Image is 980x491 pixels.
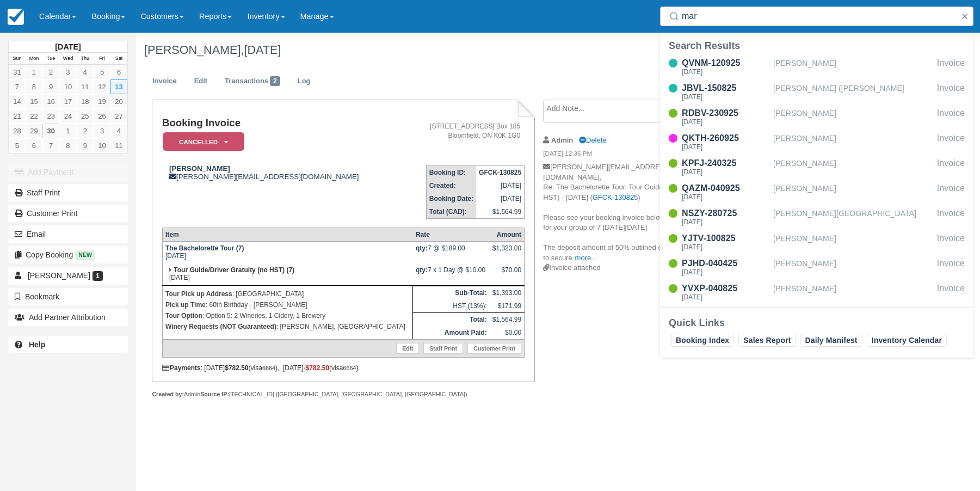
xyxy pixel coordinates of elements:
strong: [DATE] [55,42,81,51]
a: GFCK-130825 [593,193,638,201]
a: 3 [59,65,76,79]
div: Invoice [937,132,965,152]
a: JBVL-150825[DATE][PERSON_NAME] ([PERSON_NAME]Invoice [660,82,973,102]
div: Quick Links [669,316,965,329]
p: : [PERSON_NAME], [GEOGRAPHIC_DATA] [165,321,410,332]
a: 2 [42,65,59,79]
th: Sub-Total: [413,286,490,300]
a: QVNM-120925[DATE][PERSON_NAME]Invoice [660,57,973,77]
a: 28 [9,124,26,138]
a: 3 [94,124,110,138]
div: Invoice [937,107,965,127]
h1: [PERSON_NAME], [144,44,863,57]
strong: Created by: [152,391,184,397]
a: 17 [59,94,76,109]
span: New [75,250,95,260]
td: [DATE] [476,179,525,192]
a: 1 [59,124,76,138]
a: Edit [186,71,215,92]
a: Daily Manifest [800,334,862,347]
a: 14 [9,94,26,109]
div: [PERSON_NAME] [773,57,933,77]
div: [PERSON_NAME] [773,132,933,152]
a: Cancelled [162,132,241,152]
a: 2 [77,124,94,138]
a: Inventory Calendar [867,334,947,347]
a: 25 [77,109,94,124]
p: : Option 5: 2 Wineries, 1 Cidery, 1 Brewery [165,310,410,321]
th: Fri [94,53,110,65]
div: Invoice [937,257,965,278]
a: Sales Report [738,334,796,347]
div: [PERSON_NAME] [773,257,933,278]
div: [DATE] [682,169,769,175]
strong: Admin [551,136,573,144]
a: 1 [26,65,42,79]
input: Search ( / ) [682,7,956,26]
div: QKTH-260925 [682,132,769,145]
a: Staff Print [423,343,463,354]
strong: The Bachelorette Tour (7) [165,244,244,252]
a: 4 [77,65,94,79]
a: 4 [110,124,127,138]
a: 9 [42,79,59,94]
em: [DATE] 12:36 PM [543,149,726,161]
th: Mon [26,53,42,65]
div: Invoice [937,207,965,228]
a: YJTV-100825[DATE][PERSON_NAME]Invoice [660,232,973,253]
a: 7 [42,138,59,153]
a: [PERSON_NAME] 1 [8,267,128,284]
a: 8 [59,138,76,153]
strong: GFCK-130825 [479,169,521,176]
div: [DATE] [682,294,769,300]
th: Thu [77,53,94,65]
a: KPFJ-240325[DATE][PERSON_NAME]Invoice [660,157,973,177]
a: 6 [110,65,127,79]
a: more... [575,254,597,262]
td: $0.00 [490,326,525,340]
div: RDBV-230925 [682,107,769,120]
div: [PERSON_NAME] [773,107,933,127]
div: : [DATE] (visa ), [DATE] (visa ) [162,364,525,372]
a: 23 [42,109,59,124]
a: 10 [59,79,76,94]
a: Booking Index [671,334,734,347]
strong: Winery Requests (NOT Guaranteed) [165,323,276,330]
span: [DATE] [244,43,281,57]
a: 22 [26,109,42,124]
div: Invoice [937,82,965,102]
button: Bookmark [8,288,128,305]
div: Invoice attached [543,263,726,273]
div: NSZY-280725 [682,207,769,220]
a: Staff Print [8,184,128,201]
td: 7 @ $189.00 [413,242,490,264]
a: 12 [94,79,110,94]
th: Amount Paid: [413,326,490,340]
small: 6664 [343,365,356,371]
strong: Tour Option [165,312,202,320]
strong: Tour Pick up Address [165,290,232,298]
a: Delete [579,136,606,144]
a: 5 [9,138,26,153]
a: NSZY-280725[DATE][PERSON_NAME][GEOGRAPHIC_DATA]Invoice [660,207,973,228]
td: HST (13%): [413,299,490,313]
div: YVXP-040825 [682,282,769,295]
strong: Tour Guide/Driver Gratuity (no HST) (7) [174,266,294,274]
a: PJHD-040425[DATE][PERSON_NAME]Invoice [660,257,973,278]
a: Invoice [144,71,185,92]
div: [PERSON_NAME][GEOGRAPHIC_DATA] [773,207,933,228]
div: $1,323.00 [492,244,521,261]
a: 13 [110,79,127,94]
div: QVNM-120925 [682,57,769,70]
div: [PERSON_NAME][EMAIL_ADDRESS][DOMAIN_NAME] [162,164,403,181]
div: Invoice [937,232,965,253]
div: [PERSON_NAME] [773,232,933,253]
div: Invoice [937,282,965,303]
a: 19 [94,94,110,109]
a: 11 [77,79,94,94]
a: QAZM-040925[DATE][PERSON_NAME]Invoice [660,182,973,202]
a: 5 [94,65,110,79]
a: 6 [26,138,42,153]
div: [PERSON_NAME] [773,182,933,202]
a: 27 [110,109,127,124]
